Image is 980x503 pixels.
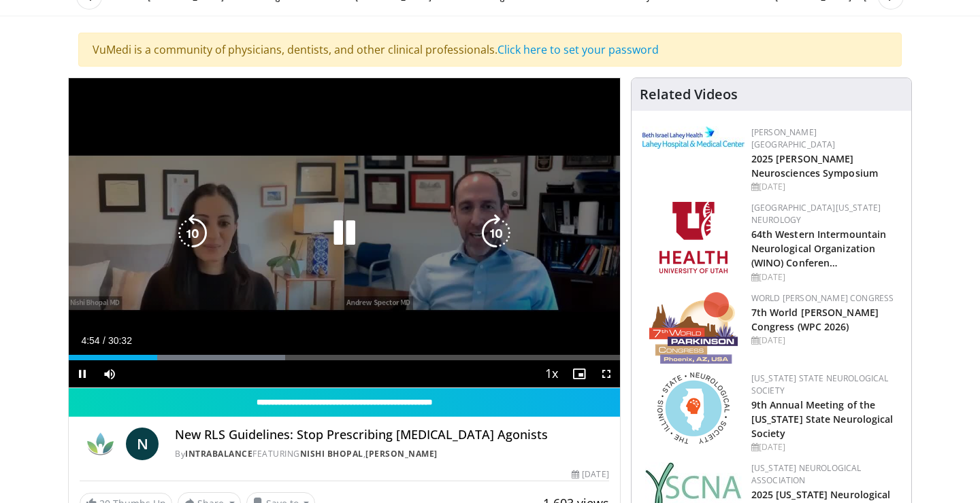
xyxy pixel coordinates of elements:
a: [PERSON_NAME] [365,448,438,459]
a: IntraBalance [185,448,252,459]
span: / [103,335,105,346]
a: 2025 [PERSON_NAME] Neurosciences Symposium [751,152,878,179]
a: [PERSON_NAME][GEOGRAPHIC_DATA] [751,126,836,150]
img: 71a8b48c-8850-4916-bbdd-e2f3ccf11ef9.png.150x105_q85_autocrop_double_scale_upscale_version-0.2.png [657,372,730,444]
span: 4:54 [81,335,99,346]
a: World [PERSON_NAME] Congress [751,292,894,304]
div: Progress Bar [69,355,620,360]
div: [DATE] [751,271,900,283]
img: IntraBalance [80,428,120,460]
a: 64th Western Intermountain Neurological Organization (WINO) Conferen… [751,228,887,269]
button: Playback Rate [538,360,566,387]
h4: Related Videos [640,86,738,103]
h4: New RLS Guidelines: Stop Prescribing [MEDICAL_DATA] Agonists [175,428,609,443]
div: [DATE] [751,334,900,347]
div: By FEATURING , [175,448,609,460]
button: Pause [69,360,96,387]
div: [DATE] [751,441,900,453]
div: VuMedi is a community of physicians, dentists, and other clinical professionals. [78,33,902,67]
a: Nishi Bhopal [300,448,363,459]
video-js: Video Player [69,78,620,388]
a: 7th World [PERSON_NAME] Congress (WPC 2026) [751,306,879,333]
a: Click here to set your password [497,42,659,57]
div: [DATE] [572,468,608,481]
img: e7977282-282c-4444-820d-7cc2733560fd.jpg.150x105_q85_autocrop_double_scale_upscale_version-0.2.jpg [642,126,745,149]
span: 30:32 [108,335,132,346]
button: Enable picture-in-picture mode [566,360,593,387]
div: [DATE] [751,181,900,193]
a: [US_STATE] State Neurological Society [751,372,889,396]
button: Mute [96,360,123,387]
img: 16fe1da8-a9a0-4f15-bd45-1dd1acf19c34.png.150x105_q85_autocrop_double_scale_upscale_version-0.2.png [649,292,738,364]
img: f6362829-b0a3-407d-a044-59546adfd345.png.150x105_q85_autocrop_double_scale_upscale_version-0.2.png [659,202,728,273]
button: Fullscreen [593,360,620,387]
a: [GEOGRAPHIC_DATA][US_STATE] Neurology [751,202,881,226]
a: N [126,428,159,460]
a: 9th Annual Meeting of the [US_STATE] State Neurological Society [751,398,894,440]
a: [US_STATE] Neurological Association [751,462,862,486]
